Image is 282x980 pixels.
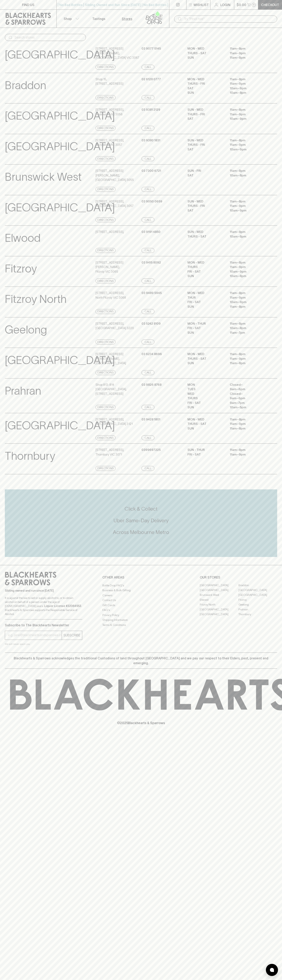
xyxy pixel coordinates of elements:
[187,383,224,387] p: MON
[142,405,154,410] a: Call
[230,51,266,56] p: 11am – 9pm
[96,65,116,70] a: Directions
[230,265,266,269] p: 11am – 9pm
[187,448,224,452] p: Sun - Thur
[57,10,85,28] button: Shop
[187,55,224,60] p: SUN
[5,291,67,308] p: Fitzroy North
[96,156,116,161] a: Directions
[96,417,133,426] p: [STREET_ADDRESS] , [GEOGRAPHIC_DATA] 3121
[184,16,274,22] input: Try "Pinot noir"
[237,2,246,7] p: $0.00
[187,352,224,357] p: MON - WED
[230,77,266,82] p: 11am – 8pm
[187,387,224,392] p: TUES
[96,95,116,100] a: Directions
[142,448,161,452] p: 0399697225
[96,138,124,147] p: [STREET_ADDRESS] , Brunswick VIC 3057
[230,147,266,152] p: 10am – 9pm
[96,46,140,60] p: [STREET_ADDRESS][PERSON_NAME] , [GEOGRAPHIC_DATA] VIC 3067
[142,340,154,344] a: Call
[187,143,224,147] p: THURS - FRI
[230,199,266,204] p: 11am – 8pm
[187,77,224,82] p: MON - WED
[230,81,266,86] p: 11am – 9pm
[5,642,82,646] p: We will never spam you
[230,452,266,457] p: 11am – 9pm
[96,278,116,283] a: Directions
[230,417,266,422] p: 11am – 8pm
[102,603,180,608] a: Gift Cards
[187,208,224,213] p: SAT
[238,612,277,617] a: Thornbury
[142,65,154,70] a: Call
[102,598,180,603] a: Contact Us
[22,2,34,7] p: FIND US
[230,204,266,208] p: 11am – 9pm
[96,199,134,208] p: [STREET_ADDRESS] , [GEOGRAPHIC_DATA] 3057
[96,260,140,274] p: [STREET_ADDRESS][PERSON_NAME] , Fitzroy VIC 3065
[63,633,80,638] p: SUBSCRIBE
[187,199,224,204] p: SUN - WED
[5,448,55,464] p: Thornbury
[5,169,82,185] p: Brunswick West
[230,401,266,405] p: 9am – 7pm
[230,357,266,361] p: 11am – 9pm
[142,46,161,51] p: 03 9077 5145
[187,426,224,431] p: SUN
[5,596,82,616] p: It is against the law to sell or supply alcohol to, or to obtain alcohol on behalf of a person un...
[187,117,224,121] p: SAT
[187,295,224,300] p: THUR
[96,107,124,117] p: [STREET_ADDRESS] , Brunswick VIC 3056
[253,4,255,6] p: 0
[5,623,82,628] p: Subscribe to The Blackhearts Newsletter
[187,304,224,309] p: SUN
[230,448,266,452] p: 11am – 8pm
[187,396,224,401] p: THURS
[102,593,180,598] a: Careers
[261,2,279,7] p: Checkout
[5,383,41,399] p: Prahran
[15,34,83,41] input: Search stores
[187,234,224,239] p: THURS - SAT
[142,95,154,100] a: Call
[142,248,154,253] a: Call
[5,46,115,63] p: [GEOGRAPHIC_DATA]
[142,187,154,192] a: Call
[187,405,224,410] p: SUN
[142,278,154,283] a: Call
[238,597,277,602] a: Fitzroy
[96,448,124,457] p: [STREET_ADDRESS] , Thornbury VIC 3071
[230,208,266,213] p: 10am – 9pm
[5,506,277,512] h5: Click & Collect
[142,435,154,440] a: Call
[230,426,266,431] p: 11am – 8pm
[142,383,161,387] p: 03 9826 8768
[187,452,224,457] p: Fri - Sat
[44,604,81,608] strong: Liquor License #32064953
[187,46,224,51] p: MON - WED
[142,107,160,112] p: 03 9381 2129
[187,173,224,178] p: SAT
[142,352,162,357] p: 03 6234 8696
[187,81,224,86] p: THURS - FRI
[230,46,266,51] p: 11am – 8pm
[96,352,140,366] p: [STREET_ADDRESS][PERSON_NAME] , [GEOGRAPHIC_DATA]
[187,86,224,91] p: SAT
[5,260,37,277] p: Fitzroy
[230,230,266,234] p: 11am – 8pm
[142,77,161,82] p: 02 6128 0777
[187,51,224,56] p: THURS - SAT
[270,968,274,972] img: bubble-icon
[96,466,116,471] a: Directions
[230,107,266,112] p: 11am – 8pm
[230,304,266,309] p: 11am – 8pm
[142,126,154,131] a: Call
[96,169,140,182] p: [STREET_ADDRESS][PERSON_NAME] , [GEOGRAPHIC_DATA] 3055
[200,575,277,580] p: OUR STORES
[5,417,115,434] p: [GEOGRAPHIC_DATA]
[102,618,180,622] a: Shipping Information
[96,77,123,86] p: Shop 15 , [STREET_ADDRESS]
[187,260,224,265] p: MON - WED
[230,295,266,300] p: 11am – 9pm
